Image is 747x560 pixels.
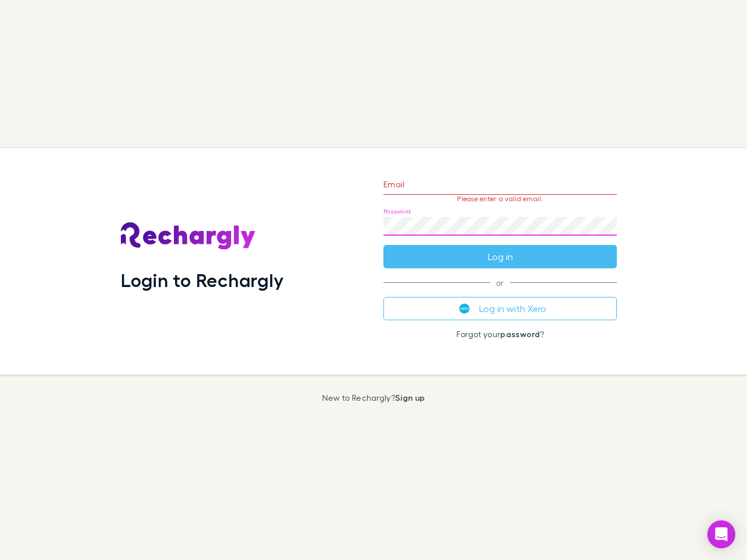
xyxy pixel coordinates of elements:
[383,297,617,320] button: Log in with Xero
[322,393,425,402] p: New to Rechargly?
[707,520,735,548] div: Open Intercom Messenger
[395,393,425,402] a: Sign up
[121,269,284,291] h1: Login to Rechargly
[383,195,617,203] p: Please enter a valid email.
[500,329,540,339] a: password
[121,222,256,250] img: Rechargly's Logo
[383,282,617,283] span: or
[383,330,617,339] p: Forgot your ?
[383,245,617,268] button: Log in
[383,207,411,216] label: Password
[459,303,470,314] img: Xero's logo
